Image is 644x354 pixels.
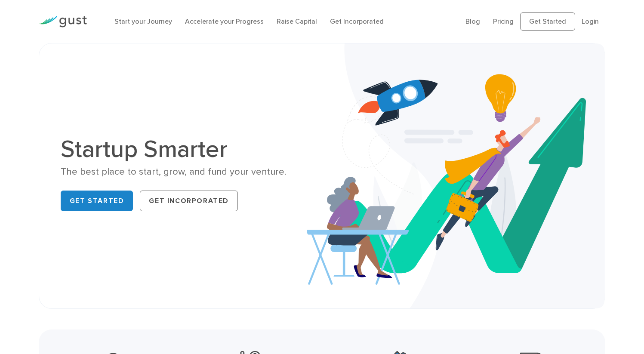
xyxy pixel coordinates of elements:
[520,12,575,31] a: Get Started
[39,16,87,28] img: Gust Logo
[330,17,384,25] a: Get Incorporated
[114,17,172,25] a: Start your Journey
[277,17,317,25] a: Raise Capital
[465,17,480,25] a: Blog
[493,17,514,25] a: Pricing
[582,17,599,25] a: Login
[307,43,605,308] img: Startup Smarter Hero
[61,191,133,211] a: Get Started
[185,17,264,25] a: Accelerate your Progress
[61,137,316,161] h1: Startup Smarter
[61,166,316,178] div: The best place to start, grow, and fund your venture.
[140,191,238,211] a: Get Incorporated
